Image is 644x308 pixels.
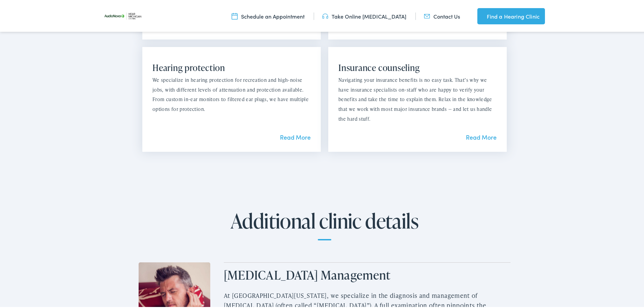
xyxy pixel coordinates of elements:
h2: Additional clinic details [139,208,510,239]
a: Take Online [MEDICAL_DATA] [322,11,406,19]
a: Schedule an Appointment [232,11,305,19]
a: Read More [466,132,497,140]
a: Find a Hearing Clinic [477,7,545,23]
h2: Insurance counseling [338,61,497,72]
img: utility icon [322,11,328,19]
p: Navigating your insurance benefits is no easy task. That’s why we have insurance specialists on-s... [338,74,497,123]
a: Contact Us [424,11,460,19]
img: utility icon [477,11,483,19]
h2: Hearing protection [152,61,311,72]
img: utility icon [424,11,430,19]
p: We specialize in hearing protection for recreation and high-noise jobs, with different levels of ... [152,74,311,113]
a: Read More [280,132,311,140]
img: utility icon [232,11,238,19]
h2: [MEDICAL_DATA] Management [224,266,510,281]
